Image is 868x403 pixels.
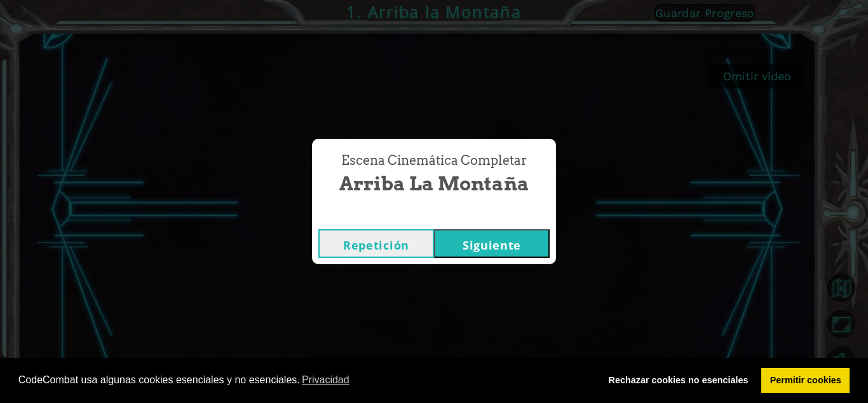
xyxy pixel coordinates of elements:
button: Repetición [318,229,434,258]
span: Arriba la Montaña [339,170,529,197]
a: allow cookies [761,368,850,393]
a: deny cookies [600,368,757,393]
a: learn more about cookies [300,371,351,390]
span: CodeCombat usa algunas cookies esenciales y no esenciales. [18,371,590,390]
button: Siguiente [434,229,550,258]
span: Escena Cinemática Completar [341,152,527,170]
